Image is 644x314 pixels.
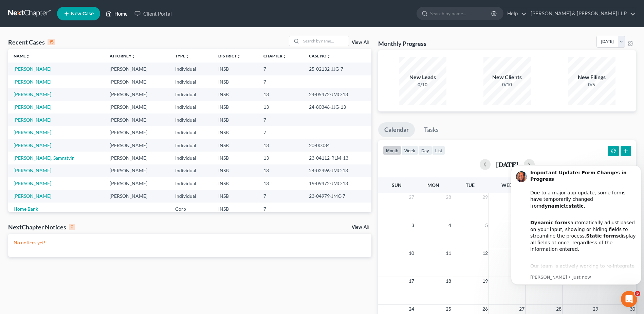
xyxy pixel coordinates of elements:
[14,206,38,212] a: Home Bank
[518,305,525,313] span: 27
[14,168,51,173] a: [PERSON_NAME]
[22,101,128,148] div: Our team is actively working to re-integrate dynamic functionality and expects to have it restore...
[483,73,531,81] div: New Clients
[303,101,371,114] td: 24-80346-JJG-13
[213,63,258,75] td: INSB
[258,63,304,75] td: 7
[104,164,170,177] td: [PERSON_NAME]
[8,38,55,46] div: Recent Cases
[258,75,304,88] td: 7
[14,91,51,97] a: [PERSON_NAME]
[48,39,55,45] div: 15
[258,114,304,126] td: 7
[170,114,213,126] td: Individual
[14,193,51,199] a: [PERSON_NAME]
[69,224,75,230] div: 0
[496,161,518,168] h2: [DATE]
[383,146,401,155] button: month
[263,53,287,58] a: Chapterunfold_more
[430,7,492,20] input: Search by name...
[185,54,189,58] i: unfold_more
[483,81,531,88] div: 0/10
[258,126,304,139] td: 7
[408,193,415,201] span: 27
[303,177,371,190] td: 19-09472-JMC-13
[71,11,94,16] span: New Case
[501,182,513,188] span: Wed
[635,291,640,296] span: 5
[484,221,489,229] span: 5
[482,277,489,285] span: 19
[303,139,371,152] td: 20-00034
[213,190,258,203] td: INSB
[14,79,51,85] a: [PERSON_NAME]
[592,305,599,313] span: 29
[170,203,213,215] td: Corp
[445,277,452,285] span: 18
[303,63,371,75] td: 25-02132-JJG-7
[213,126,258,139] td: INSB
[175,53,189,58] a: Typeunfold_more
[303,88,371,101] td: 24-05472-JMC-13
[621,291,637,307] iframe: Intercom live chat
[14,104,51,110] a: [PERSON_NAME]
[218,53,241,58] a: Districtunfold_more
[418,122,445,137] a: Tasks
[213,101,258,114] td: INSB
[213,152,258,164] td: INSB
[482,193,489,201] span: 29
[213,139,258,152] td: INSB
[213,75,258,88] td: INSB
[170,126,213,139] td: Individual
[26,54,30,58] i: unfold_more
[432,146,445,155] button: list
[104,152,170,164] td: [PERSON_NAME]
[303,152,371,164] td: 23-04112-RLM-13
[258,164,304,177] td: 13
[527,7,636,20] a: [PERSON_NAME] & [PERSON_NAME] LLP
[408,249,415,257] span: 10
[131,7,175,20] a: Client Portal
[445,305,452,313] span: 25
[170,101,213,114] td: Individual
[258,203,304,215] td: 7
[170,177,213,190] td: Individual
[170,139,213,152] td: Individual
[213,88,258,101] td: INSB
[110,53,135,58] a: Attorneyunfold_more
[14,155,74,161] a: [PERSON_NAME], Samratvir
[104,177,170,190] td: [PERSON_NAME]
[258,88,304,101] td: 13
[14,129,51,135] a: [PERSON_NAME]
[14,66,51,72] a: [PERSON_NAME]
[14,180,51,186] a: [PERSON_NAME]
[170,190,213,203] td: Individual
[237,54,241,58] i: unfold_more
[213,203,258,215] td: INSB
[408,277,415,285] span: 17
[213,177,258,190] td: INSB
[14,142,51,148] a: [PERSON_NAME]
[102,7,131,20] a: Home
[427,182,439,188] span: Mon
[131,54,135,58] i: unfold_more
[213,114,258,126] td: INSB
[482,305,489,313] span: 26
[555,305,562,313] span: 28
[303,190,371,203] td: 23-04979-JMC-7
[170,164,213,177] td: Individual
[104,126,170,139] td: [PERSON_NAME]
[104,139,170,152] td: [PERSON_NAME]
[352,225,369,230] a: View All
[327,54,331,58] i: unfold_more
[466,182,475,188] span: Tue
